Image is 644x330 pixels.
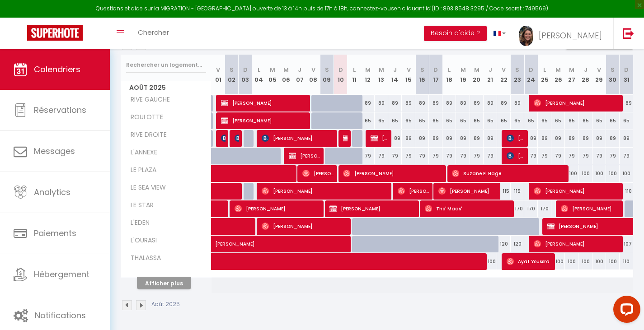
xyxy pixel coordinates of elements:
[497,95,511,112] div: 89
[470,95,484,112] div: 89
[511,236,524,252] div: 120
[230,65,234,74] abbr: S
[424,26,487,41] button: Besoin d'aide ?
[361,55,375,95] th: 12
[279,55,293,95] th: 06
[565,55,578,95] th: 27
[578,165,592,182] div: 100
[592,165,606,182] div: 100
[461,65,466,74] abbr: M
[470,148,484,164] div: 79
[429,112,442,129] div: 65
[484,148,497,164] div: 79
[239,55,252,95] th: 03
[415,148,429,164] div: 79
[402,112,415,129] div: 65
[365,65,371,74] abbr: M
[569,65,574,74] abbr: M
[507,253,552,270] span: Ayat Youssra
[348,55,361,95] th: 11
[388,112,402,129] div: 65
[484,130,497,147] div: 89
[620,236,633,252] div: 107
[338,65,343,74] abbr: D
[538,112,551,129] div: 65
[551,148,565,164] div: 79
[34,64,80,75] span: Calendriers
[470,130,484,147] div: 89
[543,65,546,74] abbr: L
[534,94,620,112] span: [PERSON_NAME]
[375,148,388,164] div: 79
[215,231,423,248] span: [PERSON_NAME]
[565,148,578,164] div: 79
[524,112,538,129] div: 65
[551,130,565,147] div: 89
[302,165,334,182] span: [PERSON_NAME]
[456,130,470,147] div: 89
[538,55,551,95] th: 25
[361,148,375,164] div: 79
[438,182,497,200] span: [PERSON_NAME]
[624,65,629,74] abbr: D
[456,95,470,112] div: 89
[565,165,578,182] div: 100
[329,200,415,217] span: [PERSON_NAME]
[433,65,438,74] abbr: D
[606,55,620,95] th: 30
[620,112,633,129] div: 65
[534,235,620,252] span: [PERSON_NAME]
[452,165,565,182] span: Suzane El Hage
[497,55,511,95] th: 22
[474,65,479,74] abbr: M
[258,65,260,74] abbr: L
[34,186,71,198] span: Analytics
[221,112,307,129] span: [PERSON_NAME]
[221,130,226,147] span: [PERSON_NAME]
[429,95,442,112] div: 89
[402,148,415,164] div: 79
[592,148,606,164] div: 79
[35,310,86,321] span: Notifications
[151,300,180,309] p: Août 2025
[121,81,211,94] span: Août 2025
[34,104,86,116] span: Réservations
[266,55,279,95] th: 05
[393,65,397,74] abbr: J
[429,130,442,147] div: 89
[398,182,429,200] span: [PERSON_NAME]
[122,148,160,158] span: L'ANNEXE
[620,130,633,147] div: 89
[529,65,533,74] abbr: D
[515,65,519,74] abbr: S
[484,95,497,112] div: 89
[448,65,451,74] abbr: L
[606,130,620,147] div: 89
[578,130,592,147] div: 89
[262,218,348,235] span: [PERSON_NAME]
[122,112,165,122] span: ROULOTTE
[429,148,442,164] div: 79
[34,145,75,157] span: Messages
[402,130,415,147] div: 89
[221,94,307,112] span: [PERSON_NAME]
[538,130,551,147] div: 89
[442,130,456,147] div: 89
[512,18,613,49] a: ... [PERSON_NAME]
[394,5,432,12] a: en cliquant ici
[138,28,169,37] span: Chercher
[497,112,511,129] div: 65
[388,95,402,112] div: 89
[388,130,402,147] div: 89
[212,236,225,253] a: [PERSON_NAME]
[511,112,524,129] div: 65
[611,65,615,74] abbr: S
[592,130,606,147] div: 89
[511,200,524,217] div: 170
[456,112,470,129] div: 65
[456,55,470,95] th: 19
[375,112,388,129] div: 65
[565,112,578,129] div: 65
[584,65,588,74] abbr: J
